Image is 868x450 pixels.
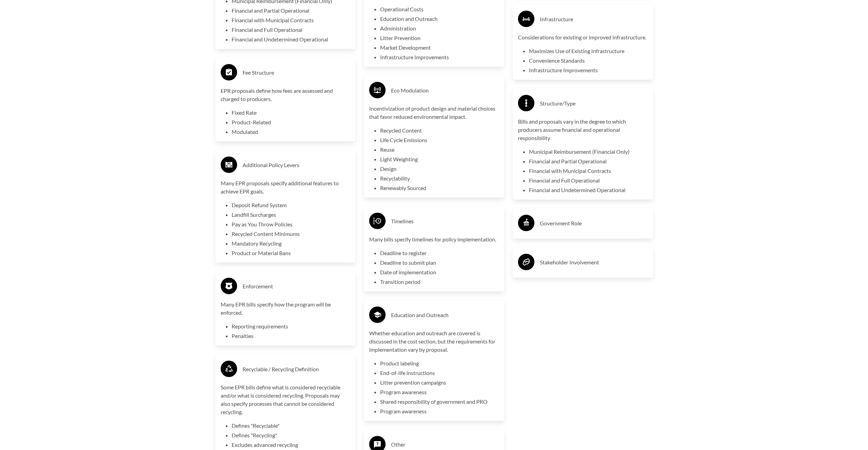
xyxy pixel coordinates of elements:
li: Maximizes Use of Existing Infrastructure [529,47,648,55]
p: Many EPR bills specify how the program will be enforced. [221,300,350,317]
li: Penalties [232,332,350,340]
h3: Other [391,439,499,450]
li: Light Weighting [380,155,499,163]
li: Deadline to submit plan [380,259,499,267]
h3: Structure/Type [540,98,648,109]
li: Administration [380,24,499,33]
p: Bills and proposals vary in the degree to which producers assume financial and operational respon... [518,117,648,142]
li: Deposit Refund System [232,201,350,209]
li: Program awareness [380,388,499,396]
li: Design [380,165,499,173]
li: Financial and Full Operational [529,176,648,185]
li: Date of implementation [380,268,499,276]
li: Reporting requirements [232,322,350,330]
li: Education and Outreach [380,15,499,23]
li: Deadline to register [380,249,499,257]
p: Whether education and outreach are covered is discussed in the cost section, but the requirements... [369,329,499,354]
li: Recycled Content Minimums [232,230,350,238]
p: Many bills specify timelines for policy implementation. [369,235,499,243]
h3: Additional Policy Levers [243,160,350,171]
li: Financial and Partial Operational [232,7,350,15]
li: End-of-life instructions [380,369,499,377]
li: Reuse [380,146,499,154]
h3: Fee Structure [243,67,350,78]
li: Pay as You Throw Policies [232,220,350,228]
h3: Stakeholder Involvement [540,257,648,268]
li: Product-Related [232,118,350,126]
h3: Infrastructure [540,14,648,25]
li: Recycled Content [380,126,499,135]
h3: Eco Modulation [391,85,499,96]
li: Life Cycle Emissions [380,136,499,144]
li: Shared responsibility of government and PRO [380,398,499,406]
li: Market Development [380,43,499,52]
li: Financial and Undetermined Operational [232,35,350,43]
li: Operational Costs [380,5,499,13]
li: Mandatory Recycling [232,239,350,248]
li: Product or Material Bans [232,249,350,257]
li: Program awareness [380,407,499,415]
li: Landfill Surcharges [232,211,350,219]
li: Renewably Sourced [380,184,499,192]
li: Recyclability [380,174,499,183]
li: Financial with Municipal Contracts [529,167,648,175]
li: Modulated [232,128,350,136]
li: Fixed Rate [232,109,350,117]
p: Incentivization of product design and material choices that favor reduced environmental impact. [369,104,499,121]
p: Considerations for existing or improved infrastructure. [518,33,648,41]
li: Transition period [380,278,499,286]
h3: Government Role [540,218,648,229]
li: Litter prevention campaigns [380,378,499,387]
li: Infrastructure Improvements [529,66,648,74]
li: Defines "Recycling" [232,431,350,439]
li: Financial with Municipal Contracts [232,16,350,24]
li: Defines "Recyclable" [232,422,350,430]
p: Some EPR bills define what is considered recyclable and/or what is considered recycling. Proposal... [221,383,350,416]
h3: Enforcement [243,281,350,292]
p: Many EPR proposals specify additional features to achieve EPR goals. [221,179,350,196]
li: Litter Prevention [380,34,499,42]
li: Infrastructure Improvements [380,53,499,61]
li: Municipal Reimbursement (Financial Only) [529,148,648,156]
h3: Education and Outreach [391,310,499,321]
h3: Recyclable / Recycling Definition [243,364,350,375]
li: Financial and Undetermined Operational [529,186,648,194]
li: Convenience Standards [529,57,648,65]
h3: Timelines [391,216,499,227]
li: Financial and Partial Operational [529,157,648,165]
li: Excludes advanced recycling [232,441,350,449]
p: EPR proposals define how fees are assessed and charged to producers. [221,87,350,103]
li: Product labeling [380,359,499,367]
li: Financial and Full Operational [232,26,350,34]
